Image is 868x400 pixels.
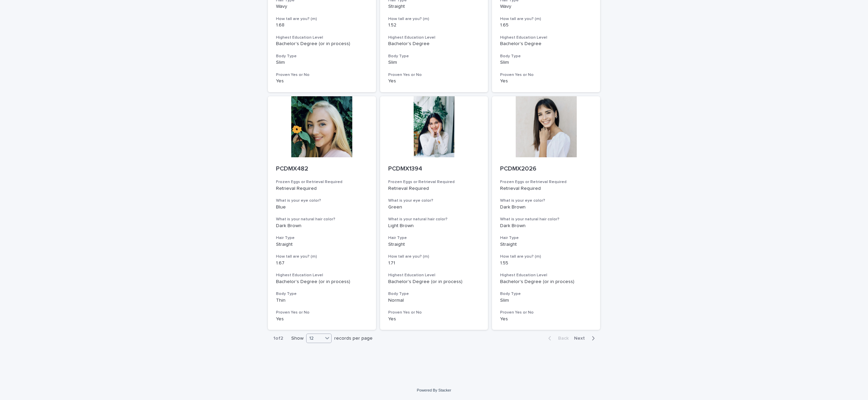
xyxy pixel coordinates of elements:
p: Dark Brown [500,223,592,229]
p: 1.67 [276,260,368,266]
p: Normal [388,298,480,303]
p: Bachelor's Degree (or in process) [276,279,368,285]
p: 1.68 [276,22,368,28]
button: Next [571,335,600,341]
p: Straight [388,242,480,247]
p: Bachelor's Degree (or in process) [276,41,368,47]
p: Straight [388,4,480,9]
h3: Proven Yes or No [500,72,592,78]
h3: Proven Yes or No [388,310,480,315]
p: Straight [276,242,368,247]
h3: Highest Education Level [500,273,592,278]
p: PCDMX2026 [500,165,592,173]
h3: What is your natural hair color? [500,217,592,222]
p: 1 of 2 [268,330,289,347]
h3: Body Type [388,291,480,297]
h3: What is your eye color? [388,198,480,203]
p: Yes [500,78,592,84]
h3: Highest Education Level [276,273,368,278]
p: Yes [388,78,480,84]
p: Show [291,336,303,341]
p: 1.55 [500,260,592,266]
p: Yes [276,316,368,322]
p: Dark Brown [276,223,368,229]
p: Yes [276,78,368,84]
h3: How tall are you? (m) [388,16,480,22]
p: Straight [500,242,592,247]
p: 1.71 [388,260,480,266]
h3: How tall are you? (m) [276,16,368,22]
span: Next [574,336,589,341]
h3: How tall are you? (m) [500,16,592,22]
p: Thin [276,298,368,303]
h3: Proven Yes or No [388,72,480,78]
h3: Hair Type [500,235,592,241]
button: Back [543,335,571,341]
h3: Proven Yes or No [276,72,368,78]
p: Retrieval Required [388,186,480,192]
p: Yes [500,316,592,322]
p: Retrieval Required [276,186,368,192]
a: PCDMX2026Frozen Eggs or Retrieval RequiredRetrieval RequiredWhat is your eye color?Dark BrownWhat... [492,96,600,330]
h3: Frozen Eggs or Retrieval Required [388,179,480,185]
h3: Highest Education Level [500,35,592,40]
p: Bachelor's Degree (or in process) [500,279,592,285]
p: Green [388,204,480,210]
h3: What is your natural hair color? [276,217,368,222]
p: Yes [388,316,480,322]
p: PCDMX1394 [388,165,480,173]
h3: Hair Type [276,235,368,241]
p: Bachelor's Degree (or in process) [388,279,480,285]
p: Bachelor's Degree [388,41,480,47]
span: Back [554,336,569,341]
p: records per page [334,336,373,341]
p: Retrieval Required [500,186,592,192]
h3: How tall are you? (m) [388,254,480,259]
p: Slim [276,60,368,65]
h3: Hair Type [388,235,480,241]
h3: How tall are you? (m) [276,254,368,259]
h3: Body Type [500,291,592,297]
h3: How tall are you? (m) [500,254,592,259]
a: PCDMX482Frozen Eggs or Retrieval RequiredRetrieval RequiredWhat is your eye color?BlueWhat is you... [268,96,376,330]
a: PCDMX1394Frozen Eggs or Retrieval RequiredRetrieval RequiredWhat is your eye color?GreenWhat is y... [380,96,488,330]
p: Slim [500,60,592,65]
p: Blue [276,204,368,210]
p: Slim [500,298,592,303]
p: Dark Brown [500,204,592,210]
h3: Highest Education Level [388,273,480,278]
h3: Highest Education Level [276,35,368,40]
h3: Frozen Eggs or Retrieval Required [276,179,368,185]
h3: Body Type [500,54,592,59]
p: 1.52 [388,22,480,28]
p: 1.65 [500,22,592,28]
h3: What is your eye color? [500,198,592,203]
p: PCDMX482 [276,165,368,173]
h3: Body Type [276,54,368,59]
h3: What is your eye color? [276,198,368,203]
h3: Body Type [388,54,480,59]
a: Powered By Stacker [417,388,451,392]
p: Light Brown [388,223,480,229]
p: Slim [388,60,480,65]
h3: Proven Yes or No [500,310,592,315]
h3: Highest Education Level [388,35,480,40]
div: 12 [307,335,323,342]
h3: Proven Yes or No [276,310,368,315]
p: Bachelor's Degree [500,41,592,47]
h3: Frozen Eggs or Retrieval Required [500,179,592,185]
h3: What is your natural hair color? [388,217,480,222]
p: Wavy [500,4,592,9]
h3: Body Type [276,291,368,297]
p: Wavy [276,4,368,9]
